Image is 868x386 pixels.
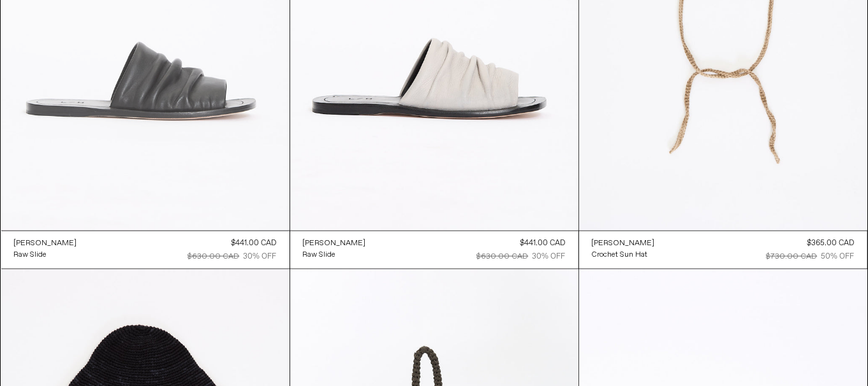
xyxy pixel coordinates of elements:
a: [PERSON_NAME] [303,238,366,249]
div: [PERSON_NAME] [14,238,77,249]
div: [PERSON_NAME] [592,238,655,249]
div: Crochet Sun Hat [592,250,648,261]
div: 30% OFF [244,251,277,262]
a: [PERSON_NAME] [14,238,77,249]
div: $441.00 CAD [520,238,566,249]
div: $630.00 CAD [188,251,240,262]
a: Raw Slide [14,249,77,261]
div: $441.00 CAD [232,238,277,249]
a: Crochet Sun Hat [592,249,655,261]
div: 30% OFF [533,251,566,262]
div: $630.00 CAD [477,251,529,262]
div: 50% OFF [821,251,855,262]
div: Raw Slide [303,250,336,261]
div: $730.00 CAD [767,251,818,262]
div: [PERSON_NAME] [303,238,366,249]
a: [PERSON_NAME] [592,238,655,249]
div: $365.00 CAD [807,238,855,249]
a: Raw Slide [303,249,366,261]
div: Raw Slide [14,250,47,261]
